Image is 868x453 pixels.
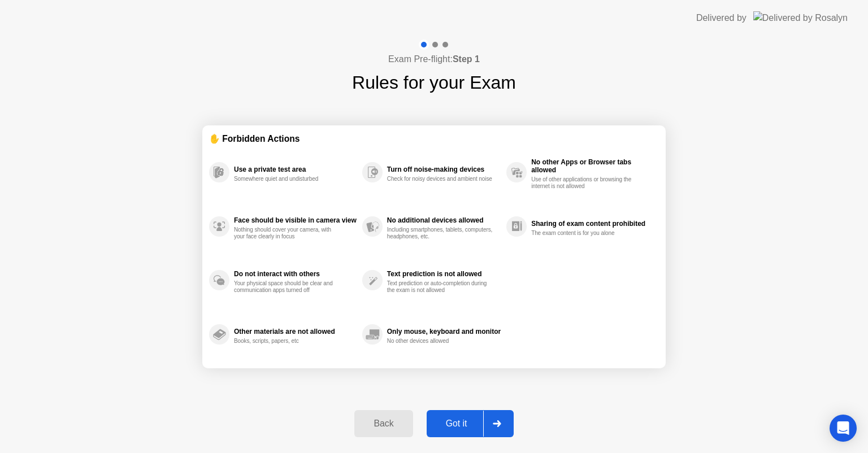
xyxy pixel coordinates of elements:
[209,132,659,145] div: ✋ Forbidden Actions
[387,280,494,294] div: Text prediction or auto-completion during the exam is not allowed
[427,410,514,437] button: Got it
[430,419,483,429] div: Got it
[387,338,494,345] div: No other devices allowed
[753,11,848,24] img: Delivered by Rosalyn
[234,176,341,182] div: Somewhere quiet and undisturbed
[388,53,480,66] h4: Exam Pre-flight:
[234,328,357,336] div: Other materials are not allowed
[531,158,653,174] div: No other Apps or Browser tabs allowed
[352,69,516,96] h1: Rules for your Exam
[387,226,494,240] div: Including smartphones, tablets, computers, headphones, etc.
[358,419,409,429] div: Back
[234,165,357,173] div: Use a private test area
[234,338,341,345] div: Books, scripts, papers, etc
[531,220,653,228] div: Sharing of exam content prohibited
[830,415,857,442] div: Open Intercom Messenger
[234,280,341,294] div: Your physical space should be clear and communication apps turned off
[531,230,638,237] div: The exam content is for you alone
[387,216,501,224] div: No additional devices allowed
[234,226,341,240] div: Nothing should cover your camera, with your face clearly in focus
[696,11,747,25] div: Delivered by
[234,216,357,224] div: Face should be visible in camera view
[234,270,357,278] div: Do not interact with others
[387,328,501,336] div: Only mouse, keyboard and monitor
[354,410,413,437] button: Back
[387,270,501,278] div: Text prediction is not allowed
[387,176,494,182] div: Check for noisy devices and ambient noise
[387,165,501,173] div: Turn off noise-making devices
[453,54,480,64] b: Step 1
[531,176,638,190] div: Use of other applications or browsing the internet is not allowed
